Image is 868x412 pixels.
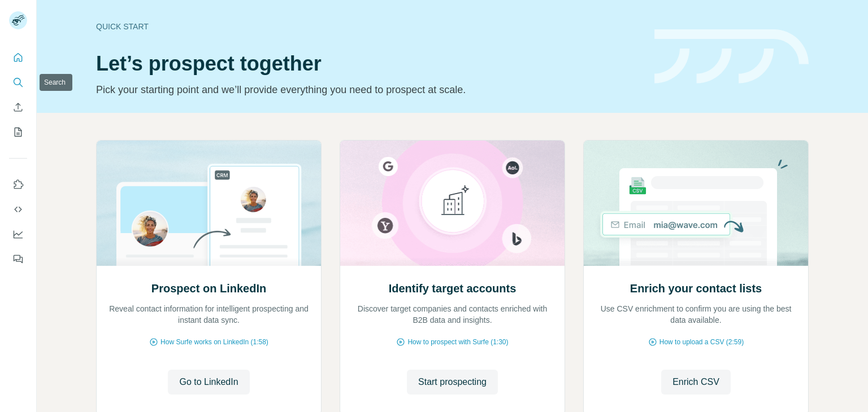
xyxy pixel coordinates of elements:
button: Dashboard [9,224,27,244]
img: Identify target accounts [340,141,565,266]
button: Start prospecting [407,370,498,395]
p: Use CSV enrichment to confirm you are using the best data available. [595,303,797,326]
span: How Surfe works on LinkedIn (1:58) [160,337,268,347]
h2: Prospect on LinkedIn [151,280,266,296]
p: Reveal contact information for intelligent prospecting and instant data sync. [108,303,310,326]
p: Pick your starting point and we’ll provide everything you need to prospect at scale. [96,82,641,98]
span: How to prospect with Surfe (1:30) [407,337,508,347]
span: Enrich CSV [672,375,719,389]
span: How to upload a CSV (2:59) [659,337,744,347]
span: Start prospecting [418,375,487,389]
p: Discover target companies and contacts enriched with B2B data and insights. [351,303,553,326]
button: Go to LinkedIn [168,370,249,395]
img: banner [654,29,809,84]
button: Enrich CSV [9,97,27,117]
div: Quick start [96,21,641,32]
button: Use Surfe on LinkedIn [9,174,27,195]
button: Enrich CSV [661,370,731,395]
button: Feedback [9,249,27,269]
span: Go to LinkedIn [179,375,238,389]
img: Enrich your contact lists [583,141,809,266]
h1: Let’s prospect together [96,52,641,75]
h2: Identify target accounts [389,280,517,296]
button: Use Surfe API [9,199,27,220]
h2: Enrich your contact lists [630,280,762,296]
img: Prospect on LinkedIn [96,141,322,266]
button: Search [9,72,27,93]
button: My lists [9,122,27,142]
button: Quick start [9,47,27,68]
